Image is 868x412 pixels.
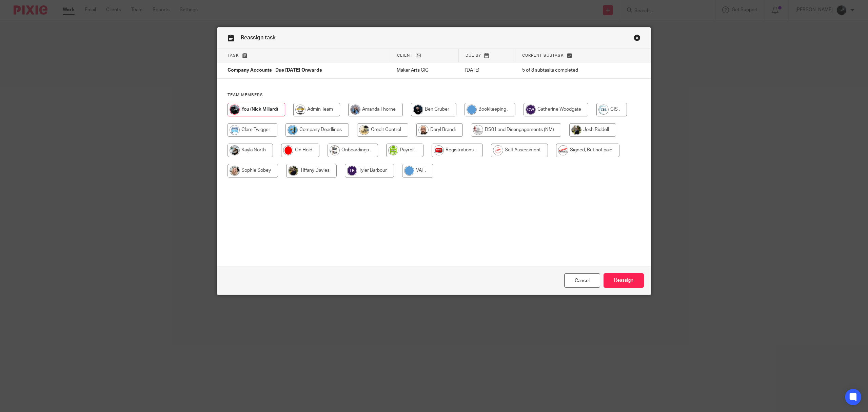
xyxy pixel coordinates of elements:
[564,273,600,288] a: Close this dialog window
[228,54,239,57] span: Task
[466,54,481,57] span: Due by
[522,54,564,57] span: Current subtask
[634,34,640,43] a: Close this dialog window
[228,68,322,73] span: Company Accounts - Due [DATE] Onwards
[397,67,452,74] p: Maker Arts CIC
[397,54,413,57] span: Client
[228,92,640,98] h4: Team members
[604,273,644,288] input: Reassign
[241,35,276,40] span: Reassign task
[465,67,508,74] p: [DATE]
[515,62,620,79] td: 5 of 8 subtasks completed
